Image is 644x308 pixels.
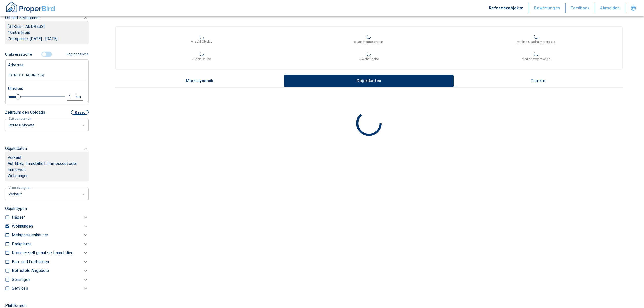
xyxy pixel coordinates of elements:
p: Häuser [12,214,25,220]
p: Mehrparteienhäuser [12,232,48,238]
p: Verkauf [8,155,22,161]
p: Befristete Angebote [12,268,49,274]
div: Ort und Zeitspanne[STREET_ADDRESS]1kmUmkreisZeitspanne: [DATE] - [DATE] [5,10,89,49]
p: Zeitraum des Uploads [5,109,45,115]
div: letzte 6 Monate [5,118,89,132]
div: Kommerziell genutzte Immobilien [12,249,89,258]
div: Services [12,284,89,293]
button: Regionssuche [65,50,89,59]
p: Tabelle [525,79,551,83]
p: Bau- und Freiflächen [12,259,49,265]
p: Wohnungen [8,173,86,179]
button: Feedback [566,3,595,13]
p: Parkplätze [12,241,32,247]
p: ⌀-Zeit Online [192,57,211,61]
img: ProperBird Logo and Home Button [5,1,56,13]
p: Kommerziell genutzte Immobilien [12,250,73,256]
p: Wohnungen [12,223,33,229]
button: Umkreissuche [5,49,34,59]
div: letzte 6 Monate [5,187,89,201]
div: ObjektdatenVerkaufAuf Ebay, Immobilie1, Immoscout oder ImmoweltWohnungen [5,141,89,186]
div: Sonstiges [12,275,89,284]
p: Auf Ebay, Immobilie1, Immoscout oder Immowelt [8,161,86,173]
p: Median-Wohnfläche [522,57,550,61]
div: Mehrparteienhäuser [12,231,89,240]
p: Objekttypen [5,206,89,212]
button: Referenzobjekte [484,3,529,13]
div: km [77,94,82,100]
p: Objektdaten [5,146,27,152]
div: 1 [68,94,77,100]
div: Befristete Angebote [12,266,89,275]
p: ⌀-Quadratmeterpreis [354,40,384,44]
p: Sonstiges [12,277,30,283]
button: Reset [71,110,89,115]
p: Adresse [8,62,24,68]
button: ProperBird Logo and Home Button [5,1,56,15]
p: Marktdynamik [186,79,213,83]
p: Ort und Zeitspanne [5,15,40,21]
p: Services [12,285,28,292]
div: Wohnungen [12,222,89,231]
p: Objektkarten [356,79,382,83]
p: Median-Quadratmeterpreis [517,40,555,44]
div: Bau- und Freiflächen [12,258,89,266]
input: Adresse ändern [8,70,86,81]
div: Häuser [12,213,89,222]
p: Umkreis [8,85,23,92]
p: Anzahl Objekte [191,39,213,44]
p: 1 km Umkreis [8,30,86,36]
p: Zeitspanne: [DATE] - [DATE] [8,36,86,42]
div: Parkplätze [12,240,89,249]
button: 1km [67,93,83,101]
p: ⌀-Wohnfläche [359,57,379,61]
p: [STREET_ADDRESS] [8,24,86,30]
button: Bewertungen [529,3,566,13]
div: wrapped label tabs example [115,75,623,87]
button: Abmelden [595,3,625,13]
